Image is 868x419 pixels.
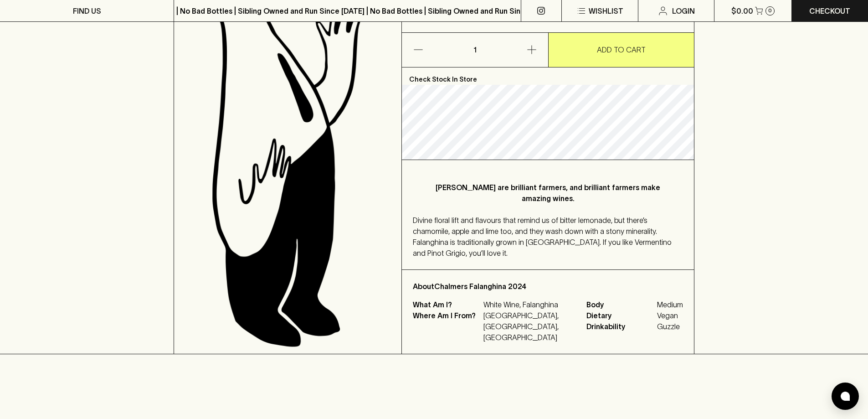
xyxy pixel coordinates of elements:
p: ADD TO CART [597,44,646,55]
p: Wishlist [589,5,623,16]
button: ADD TO CART [549,33,694,67]
p: [PERSON_NAME] are brilliant farmers, and brilliant farmers make amazing wines. [431,182,665,204]
p: Check Stock In Store [402,67,694,85]
p: $0.00 [731,5,753,16]
span: Divine floral lift and flavours that remind us of bitter lemonade, but there’s chamomile, apple a... [413,216,672,257]
span: Dietary [586,310,655,321]
img: bubble-icon [841,392,850,401]
p: White Wine, Falanghina [483,299,575,310]
p: What Am I? [413,299,481,310]
p: Checkout [809,5,850,16]
p: 1 [464,33,486,67]
span: Vegan [657,310,683,321]
p: Where Am I From? [413,310,481,343]
p: About Chalmers Falanghina 2024 [413,281,683,292]
p: 0 [768,8,772,13]
span: Guzzle [657,321,683,332]
span: Medium [657,299,683,310]
p: Login [672,5,695,16]
p: [GEOGRAPHIC_DATA], [GEOGRAPHIC_DATA], [GEOGRAPHIC_DATA] [483,310,575,343]
p: FIND US [73,5,101,16]
span: Body [586,299,655,310]
span: Drinkability [586,321,655,332]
